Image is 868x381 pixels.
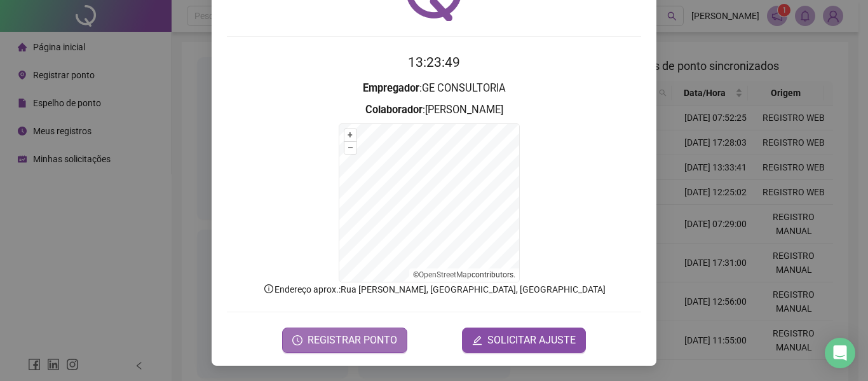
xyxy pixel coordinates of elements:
[825,338,855,368] div: Open Intercom Messenger
[227,282,641,296] p: Endereço aprox. : Rua [PERSON_NAME], [GEOGRAPHIC_DATA], [GEOGRAPHIC_DATA]
[292,335,302,345] span: clock-circle
[408,55,460,70] time: 13:23:49
[487,333,576,348] span: SOLICITAR AJUSTE
[282,328,407,353] button: REGISTRAR PONTO
[472,335,482,345] span: edit
[263,283,275,294] span: info-circle
[462,328,586,353] button: editSOLICITAR AJUSTE
[419,270,471,279] a: OpenStreetMap
[363,82,419,94] strong: Empregador
[308,333,397,348] span: REGISTRAR PONTO
[227,80,641,97] h3: : GE CONSULTORIA
[365,104,423,116] strong: Colaborador
[344,142,356,154] button: –
[413,270,515,279] li: © contributors.
[344,129,356,141] button: +
[227,102,641,118] h3: : [PERSON_NAME]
